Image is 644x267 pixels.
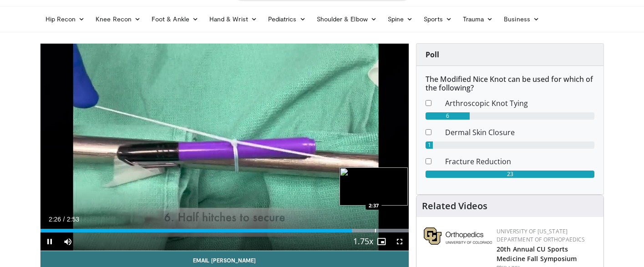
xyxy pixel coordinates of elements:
[426,50,439,60] strong: Poll
[438,127,601,138] dd: Dermal Skin Closure
[340,167,408,206] img: image.jpeg
[41,229,409,232] div: Progress Bar
[40,10,91,28] a: Hip Recon
[424,227,492,245] img: 355603a8-37da-49b6-856f-e00d7e9307d3.png.150x105_q85_autocrop_double_scale_upscale_version-0.2.png
[49,216,61,223] span: 2:26
[90,10,146,28] a: Knee Recon
[390,232,409,251] button: Fullscreen
[59,232,77,251] button: Mute
[41,232,59,251] button: Pause
[426,75,594,92] h6: The Modified Nice Knot can be used for which of the following?
[204,10,263,28] a: Hand & Wrist
[498,10,545,28] a: Business
[63,216,65,223] span: /
[497,245,577,263] a: 20th Annual CU Sports Medicine Fall Symposium
[457,10,499,28] a: Trauma
[438,98,601,109] dd: Arthroscopic Knot Tying
[497,227,585,243] a: University of [US_STATE] Department of Orthopaedics
[422,201,487,212] h4: Related Videos
[438,156,601,167] dd: Fracture Reduction
[372,232,390,251] button: Enable picture-in-picture mode
[426,141,433,149] div: 1
[354,232,372,251] button: Playback Rate
[426,112,470,120] div: 6
[146,10,204,28] a: Foot & Ankle
[263,10,311,28] a: Pediatrics
[426,171,594,178] div: 23
[418,10,457,28] a: Sports
[311,10,382,28] a: Shoulder & Elbow
[67,216,79,223] span: 2:53
[382,10,418,28] a: Spine
[41,44,409,251] video-js: Video Player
